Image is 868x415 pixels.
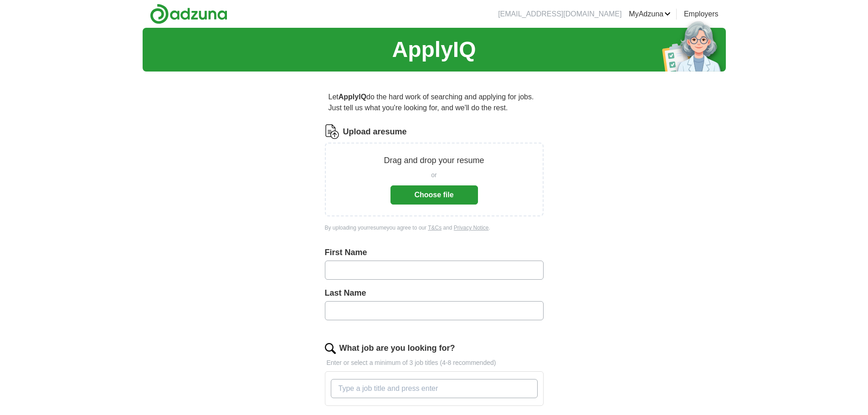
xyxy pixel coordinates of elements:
[629,9,671,20] a: MyAdzuna
[431,170,437,180] span: or
[454,225,489,231] a: Privacy Notice
[325,224,544,232] div: By uploading your resume you agree to our and .
[684,9,719,20] a: Employers
[331,379,538,398] input: Type a job title and press enter
[498,9,621,20] li: [EMAIL_ADDRESS][DOMAIN_NAME]
[343,126,407,138] label: Upload a resume
[325,287,544,299] label: Last Name
[392,33,476,66] h1: ApplyIQ
[325,246,544,259] label: First Name
[390,185,478,205] button: Choose file
[339,93,366,101] strong: ApplyIQ
[325,358,544,368] p: Enter or select a minimum of 3 job titles (4-8 recommended)
[428,225,442,231] a: T&Cs
[325,88,544,117] p: Let do the hard work of searching and applying for jobs. Just tell us what you're looking for, an...
[384,154,484,167] p: Drag and drop your resume
[325,124,339,139] img: CV Icon
[339,342,455,354] label: What job are you looking for?
[325,343,336,354] img: search.png
[150,4,227,24] img: Adzuna logo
